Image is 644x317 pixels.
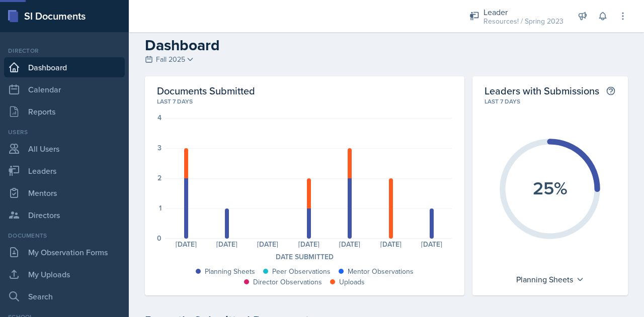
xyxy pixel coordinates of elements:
div: 1 [159,204,162,212]
text: 25% [533,174,568,200]
div: Peer Observations [272,266,331,277]
div: Last 7 days [157,97,452,106]
a: Leaders [4,161,125,181]
a: Calendar [4,79,125,99]
div: [DATE] [166,241,206,248]
div: 2 [157,174,162,181]
div: Planning Sheets [511,271,589,287]
div: Mentor Observations [348,266,414,277]
div: 4 [157,114,162,121]
div: Date Submitted [157,252,452,262]
a: All Users [4,139,125,159]
a: My Observation Forms [4,242,125,262]
div: Leader [484,6,563,18]
div: [DATE] [411,241,452,248]
div: 3 [157,144,162,151]
div: [DATE] [330,241,370,248]
a: Mentors [4,183,125,203]
div: Uploads [339,277,365,287]
div: Users [4,128,125,137]
div: Director [4,46,125,55]
div: Planning Sheets [205,266,255,277]
div: Documents [4,231,125,240]
a: Reports [4,101,125,122]
div: Resources! / Spring 2023 [484,16,563,27]
div: 0 [157,235,162,242]
h2: Documents Submitted [157,84,452,97]
div: [DATE] [370,241,411,248]
h2: Dashboard [145,36,628,54]
span: Fall 2025 [156,54,185,65]
a: Directors [4,205,125,225]
div: [DATE] [206,241,247,248]
a: Search [4,286,125,306]
a: Dashboard [4,57,125,77]
div: Director Observations [253,277,322,287]
div: [DATE] [288,241,329,248]
div: [DATE] [248,241,288,248]
h2: Leaders with Submissions [485,84,599,97]
a: My Uploads [4,264,125,284]
div: Last 7 days [485,97,616,106]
